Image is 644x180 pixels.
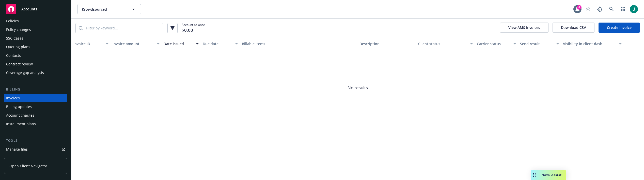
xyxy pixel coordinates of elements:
a: Invoices [4,94,67,102]
div: Policies [6,17,19,25]
div: Date issued [164,41,193,46]
button: Description [357,38,416,50]
div: Policy changes [6,26,31,34]
div: Carrier status [477,41,510,46]
a: Contract review [4,60,67,68]
a: Policy changes [4,26,67,34]
button: Client status [416,38,475,50]
button: Send result [518,38,561,50]
div: Contract review [6,60,33,68]
a: Search [606,4,617,14]
div: Account charges [6,111,34,119]
span: $0.00 [182,27,193,33]
div: Billable items [242,41,355,46]
a: Start snowing [583,4,593,14]
button: Nova Assist [531,170,566,180]
svg: Search [79,26,83,30]
div: 8 [577,5,582,10]
div: Invoice ID [73,41,103,46]
div: Drag to move [531,170,538,180]
div: Quoting plans [6,43,30,51]
a: Manage files [4,145,67,153]
button: Visibility in client dash [561,38,624,50]
button: Invoice ID [71,38,111,50]
span: Account balance [182,23,205,34]
div: Send result [520,41,554,46]
a: Create Invoice [599,23,640,33]
div: Invoice amount [113,41,154,46]
span: No results [71,50,644,126]
button: Carrier status [475,38,518,50]
div: Installment plans [6,120,36,128]
div: Contacts [6,51,21,60]
a: Account charges [4,111,67,119]
div: Billing updates [6,103,32,111]
div: Invoices [6,94,20,102]
div: SSC Cases [6,34,23,42]
button: View AMS invoices [500,23,548,33]
button: Krowdsourced [77,4,141,14]
button: Due date [201,38,240,50]
button: Billable items [240,38,357,50]
a: Switch app [618,4,628,14]
button: Invoice amount [111,38,161,50]
img: photo [630,5,638,13]
button: Date issued [162,38,201,50]
input: Filter by keyword... [83,23,163,33]
span: Open Client Navigator [9,163,47,169]
div: Coverage gap analysis [6,69,44,77]
div: Visibility in client dash [563,41,616,46]
div: Description [359,41,414,46]
button: Download CSV [553,23,594,33]
a: Report a Bug [595,4,605,14]
span: Nova Assist [542,173,562,177]
div: Client status [418,41,467,46]
span: Krowdsourced [82,7,126,12]
a: Policies [4,17,67,25]
a: Quoting plans [4,43,67,51]
a: Contacts [4,51,67,60]
div: Billing [4,87,67,92]
a: Accounts [4,2,67,16]
a: Installment plans [4,120,67,128]
div: Manage files [6,145,28,153]
div: Due date [203,41,232,46]
a: SSC Cases [4,34,67,42]
div: Tools [4,138,67,143]
a: Billing updates [4,103,67,111]
span: Accounts [21,7,37,11]
a: Coverage gap analysis [4,69,67,77]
